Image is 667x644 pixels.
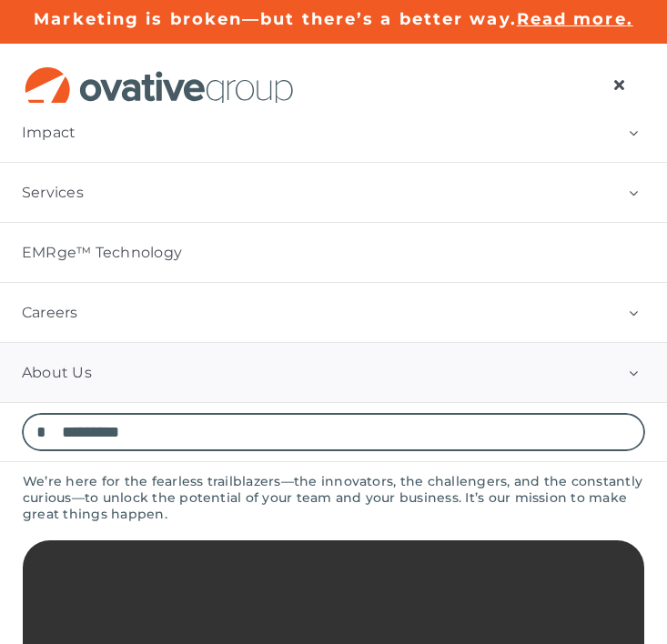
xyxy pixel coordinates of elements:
[22,304,78,322] span: Careers
[600,163,667,222] button: Open submenu of Services
[22,413,645,451] input: Search...
[23,65,296,82] a: OG_Full_horizontal_RGB
[22,364,92,382] span: About Us
[593,66,644,103] nav: Menu
[517,9,633,29] a: Read more.
[600,343,667,402] button: Open submenu of About Us
[22,413,60,451] input: Search
[22,184,84,202] span: Services
[600,283,667,342] button: Open submenu of Careers
[34,9,517,29] a: Marketing is broken—but there’s a better way.
[23,473,644,522] p: We’re here for the fearless trailblazers—the innovators, the challengers, and the constantly curi...
[22,244,182,262] span: EMRge™ Technology
[22,124,76,142] span: Impact
[600,103,667,162] button: Open submenu of Impact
